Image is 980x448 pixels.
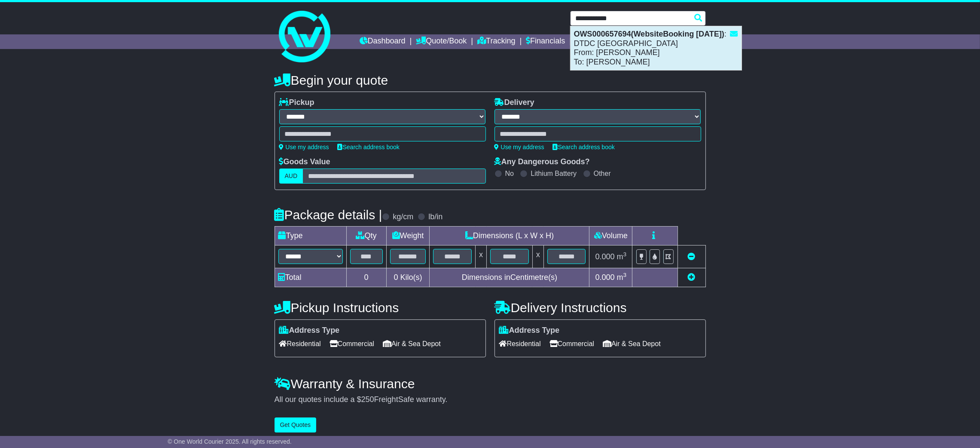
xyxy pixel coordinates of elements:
[623,251,627,258] sup: 3
[416,34,467,49] a: Quote/Book
[532,245,543,268] td: x
[495,301,706,315] h4: Delivery Instructions
[383,337,441,350] span: Air & Sea Depot
[346,227,386,245] td: Qty
[553,144,615,150] a: Search address book
[386,227,430,245] td: Weight
[495,157,590,167] label: Any Dangerous Goods?
[393,212,413,222] label: kg/cm
[550,337,594,350] span: Commercial
[430,227,589,245] td: Dimensions (L x W x H)
[531,169,577,178] label: Lithium Battery
[275,417,317,433] button: Get Quotes
[279,326,340,335] label: Address Type
[617,252,627,261] span: m
[279,157,330,167] label: Goods Value
[275,208,382,222] h4: Package details |
[360,34,406,49] a: Dashboard
[505,169,514,178] label: No
[275,377,706,391] h4: Warranty & Insurance
[394,273,398,282] span: 0
[279,98,314,107] label: Pickup
[594,169,611,178] label: Other
[571,26,742,70] div: : DTDC [GEOGRAPHIC_DATA] From: [PERSON_NAME] To: [PERSON_NAME]
[279,337,321,350] span: Residential
[275,268,346,287] td: Total
[688,252,696,261] a: Remove this item
[275,73,706,87] h4: Begin your quote
[603,337,661,350] span: Air & Sea Depot
[477,34,515,49] a: Tracking
[279,144,329,150] a: Use my address
[275,301,486,315] h4: Pickup Instructions
[275,395,706,405] div: All our quotes include a $ FreightSafe warranty.
[430,268,589,287] td: Dimensions in Centimetre(s)
[526,34,565,49] a: Financials
[589,227,632,245] td: Volume
[279,169,303,184] label: AUD
[330,337,374,350] span: Commercial
[346,268,386,287] td: 0
[499,326,560,335] label: Address Type
[574,30,724,38] strong: OWS000657694(WebsiteBooking [DATE])
[168,438,292,445] span: © One World Courier 2025. All rights reserved.
[595,273,615,282] span: 0.000
[595,252,615,261] span: 0.000
[275,227,346,245] td: Type
[338,144,400,150] a: Search address book
[617,273,627,282] span: m
[386,268,430,287] td: Kilo(s)
[476,245,487,268] td: x
[495,144,544,150] a: Use my address
[361,395,374,404] span: 250
[499,337,541,350] span: Residential
[623,272,627,278] sup: 3
[428,212,443,222] label: lb/in
[688,273,696,282] a: Add new item
[495,98,534,107] label: Delivery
